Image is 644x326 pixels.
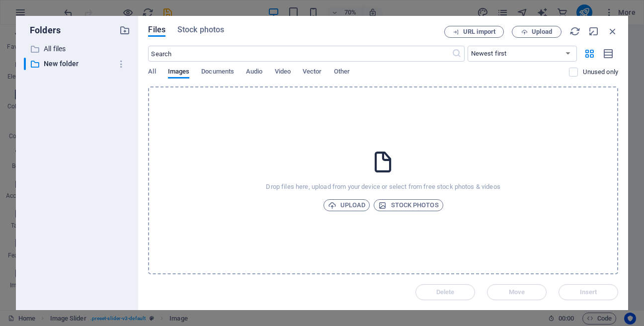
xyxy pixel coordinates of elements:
[275,66,291,80] span: Video
[119,25,130,36] i: Create new folder
[323,199,370,211] button: Upload
[44,43,112,55] p: All files
[28,42,99,51] span: [STREET_ADDRESS]
[512,26,562,38] button: Upload
[31,67,156,76] a: [EMAIL_ADDRESS][DOMAIN_NAME]
[569,26,580,37] i: Reload
[101,42,176,51] span: [GEOGRAPHIC_DATA]
[177,24,224,36] span: Stock photos
[201,66,234,80] span: Documents
[28,41,479,53] p: ,
[148,46,451,62] input: Search
[328,199,366,211] span: Upload
[444,26,504,38] button: URL import
[588,26,599,37] i: Minimize
[24,24,61,37] p: Folders
[44,58,112,70] p: New folder
[334,66,350,80] span: Other
[24,58,26,70] div: ​
[168,66,190,80] span: Images
[148,24,165,36] span: Files
[266,182,500,191] p: Drop files here, upload from your device or select from free stock photos & videos
[583,68,618,77] p: Unused only
[24,58,130,70] div: ​New folder
[463,29,495,35] span: URL import
[246,66,262,80] span: Audio
[303,66,322,80] span: Vector
[378,199,438,211] span: Stock photos
[532,29,552,35] span: Upload
[148,66,156,80] span: All
[607,26,618,37] i: Close
[374,199,443,211] button: Stock photos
